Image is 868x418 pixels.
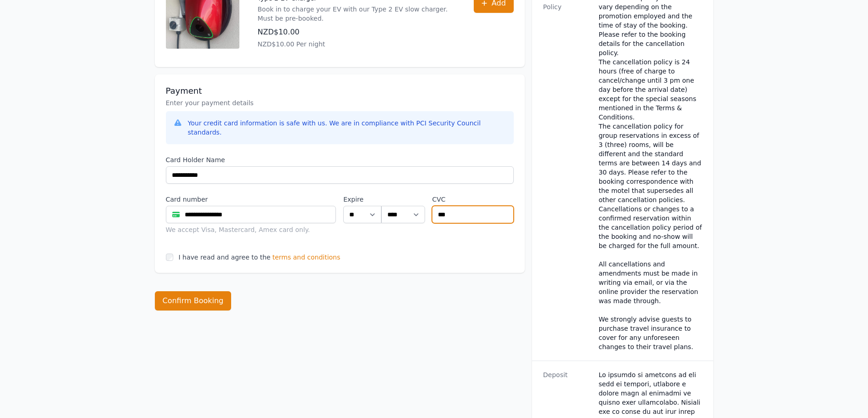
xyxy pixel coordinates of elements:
[166,98,514,107] p: Enter your payment details
[155,291,232,311] button: Confirm Booking
[343,195,381,204] label: Expire
[258,40,455,49] p: NZD$10.00 Per night
[381,195,425,204] label: .
[432,195,513,204] label: CVC
[179,254,271,261] label: I have read and agree to the
[166,85,514,96] h3: Payment
[166,195,336,204] label: Card number
[258,5,455,23] p: Book in to charge your EV with our Type 2 EV slow charger. Must be pre-booked.
[258,27,455,38] p: NZD$10.00
[188,119,506,137] div: Your credit card information is safe with us. We are in compliance with PCI Security Council stan...
[166,225,336,234] div: We accept Visa, Mastercard, Amex card only.
[272,253,340,262] span: terms and conditions
[166,155,514,164] label: Card Holder Name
